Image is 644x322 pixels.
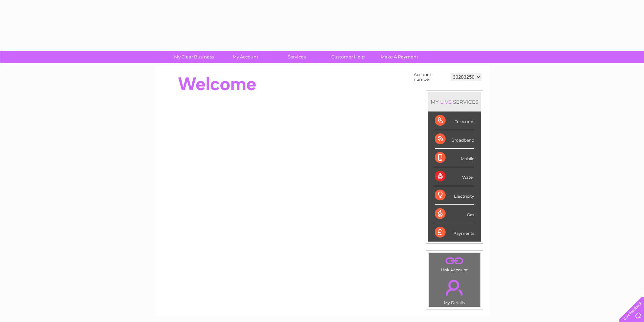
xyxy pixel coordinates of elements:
div: Telecoms [435,112,474,130]
a: . [430,255,479,267]
a: My Account [217,51,273,63]
a: Services [269,51,325,63]
div: Electricity [435,186,474,205]
div: Broadband [435,130,474,149]
div: Water [435,167,474,186]
div: Mobile [435,149,474,167]
div: LIVE [439,99,453,105]
a: My Clear Business [166,51,222,63]
div: MY SERVICES [428,92,481,112]
div: Gas [435,205,474,223]
a: Customer Help [320,51,376,63]
td: Link Account [428,253,481,274]
a: . [430,276,479,299]
div: Payments [435,223,474,242]
a: Make A Payment [372,51,427,63]
td: My Details [428,274,481,307]
td: Account number [412,71,449,83]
